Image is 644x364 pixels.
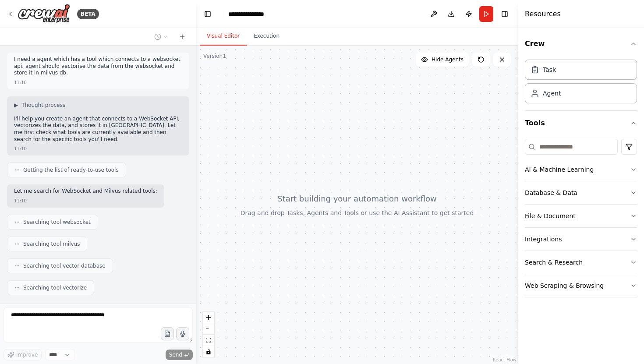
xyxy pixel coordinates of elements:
[4,349,42,360] button: Improve
[525,258,583,267] div: Search & Research
[200,27,247,46] button: Visual Editor
[18,4,70,24] img: Logo
[525,111,637,135] button: Tools
[525,274,637,297] button: Web Scraping & Browsing
[151,32,172,42] button: Switch to previous chat
[14,188,157,195] p: Let me search for WebSocket and Milvus related tools:
[543,65,556,74] div: Task
[23,284,87,291] span: Searching tool vectorize
[432,56,464,63] span: Hide Agents
[14,198,27,204] div: 11:10
[23,219,91,226] span: Searching tool websocket
[23,262,106,269] span: Searching tool vector database
[202,8,214,20] button: Hide left sidebar
[14,145,27,152] div: 11:10
[525,32,637,56] button: Crew
[175,32,189,42] button: Start a new chat
[525,158,637,181] button: AI & Machine Learning
[166,350,193,360] button: Send
[525,212,576,220] div: File & Document
[525,235,562,244] div: Integrations
[525,188,577,197] div: Database & Data
[14,79,27,86] div: 11:10
[14,116,182,143] p: I'll help you create an agent that connects to a WebSocket API, vectorizes the data, and stores i...
[525,251,637,274] button: Search & Research
[14,56,182,77] p: I need a agent which has a tool which connects to a websocket api. agent should vectorise the dat...
[77,9,99,19] div: BETA
[493,357,517,362] a: React Flow attribution
[14,102,18,109] span: ▶
[161,327,174,340] button: Upload files
[416,53,469,67] button: Hide Agents
[203,53,226,60] div: Version 1
[203,335,214,346] button: fit view
[203,312,214,323] button: zoom in
[525,9,561,19] h4: Resources
[176,327,189,340] button: Click to speak your automation idea
[203,346,214,357] button: toggle interactivity
[203,323,214,335] button: zoom out
[543,89,561,98] div: Agent
[16,351,38,358] span: Improve
[14,102,65,109] button: ▶Thought process
[525,56,637,110] div: Crew
[247,27,287,46] button: Execution
[203,312,214,357] div: React Flow controls
[525,228,637,251] button: Integrations
[499,8,511,20] button: Hide right sidebar
[525,205,637,227] button: File & Document
[21,102,65,109] span: Thought process
[525,135,637,304] div: Tools
[228,10,273,18] nav: breadcrumb
[525,281,604,290] div: Web Scraping & Browsing
[525,181,637,204] button: Database & Data
[525,165,594,174] div: AI & Machine Learning
[169,351,182,358] span: Send
[23,166,119,173] span: Getting the list of ready-to-use tools
[23,240,80,247] span: Searching tool milvus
